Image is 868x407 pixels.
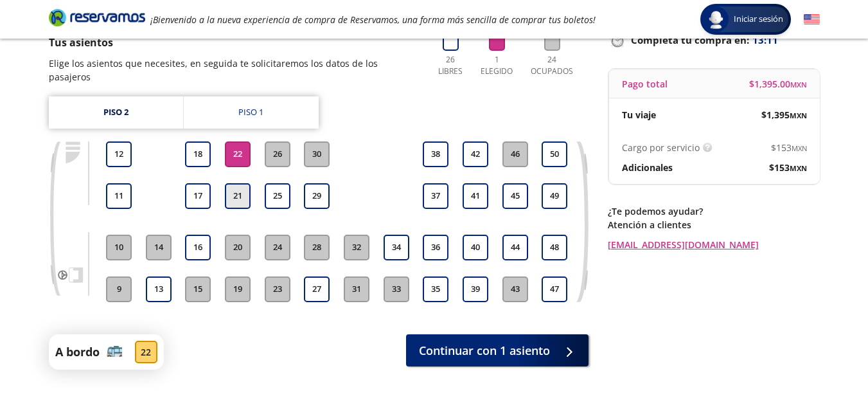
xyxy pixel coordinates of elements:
[622,77,668,91] p: Pago total
[542,235,567,260] button: 48
[752,33,778,48] span: 13:11
[225,141,251,167] button: 22
[542,276,567,302] button: 47
[608,204,820,218] p: ¿Te podemos ayudar?
[225,235,251,260] button: 20
[106,276,132,302] button: 9
[185,235,211,260] button: 16
[608,31,820,49] p: Completa tu compra en :
[792,143,807,153] small: MXN
[749,77,807,91] span: $ 1,395.00
[423,141,448,167] button: 38
[265,276,290,302] button: 23
[477,54,516,77] p: 1 Elegido
[49,57,420,84] p: Elige los asientos que necesites, en seguida te solicitaremos los datos de los pasajeros
[463,276,488,302] button: 39
[502,276,528,302] button: 43
[49,8,145,31] a: Brand Logo
[344,235,369,260] button: 32
[49,35,420,50] p: Tus asientos
[502,235,528,260] button: 44
[304,183,330,209] button: 29
[384,235,409,260] button: 34
[502,183,528,209] button: 45
[771,141,807,154] span: $ 153
[790,163,807,173] small: MXN
[185,183,211,209] button: 17
[542,141,567,167] button: 50
[185,276,211,302] button: 15
[265,183,290,209] button: 25
[265,235,290,260] button: 24
[790,80,807,89] small: MXN
[146,276,172,302] button: 13
[729,13,788,26] span: Iniciar sesión
[542,183,567,209] button: 49
[106,183,132,209] button: 11
[463,183,488,209] button: 41
[106,235,132,260] button: 10
[769,161,807,174] span: $ 153
[423,183,448,209] button: 37
[49,96,183,129] a: Piso 2
[433,54,468,77] p: 26 Libres
[344,276,369,302] button: 31
[406,334,589,366] button: Continuar con 1 asiento
[265,141,290,167] button: 26
[622,141,700,154] p: Cargo por servicio
[185,141,211,167] button: 18
[423,235,448,260] button: 36
[225,276,251,302] button: 19
[793,332,855,394] iframe: Messagebird Livechat Widget
[804,12,820,28] button: English
[55,343,100,361] p: A bordo
[225,183,251,209] button: 21
[622,108,656,122] p: Tu viaje
[608,238,820,251] a: [EMAIL_ADDRESS][DOMAIN_NAME]
[463,141,488,167] button: 42
[146,235,172,260] button: 14
[526,54,579,77] p: 24 Ocupados
[238,106,263,119] div: Piso 1
[622,161,673,174] p: Adicionales
[135,341,157,363] div: 22
[304,276,330,302] button: 27
[184,96,319,129] a: Piso 1
[463,235,488,260] button: 40
[106,141,132,167] button: 12
[304,235,330,260] button: 28
[384,276,409,302] button: 33
[423,276,448,302] button: 35
[502,141,528,167] button: 46
[790,111,807,120] small: MXN
[49,8,145,27] i: Brand Logo
[761,108,807,122] span: $ 1,395
[608,218,820,231] p: Atención a clientes
[419,342,550,359] span: Continuar con 1 asiento
[150,14,596,26] em: ¡Bienvenido a la nueva experiencia de compra de Reservamos, una forma más sencilla de comprar tus...
[304,141,330,167] button: 30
